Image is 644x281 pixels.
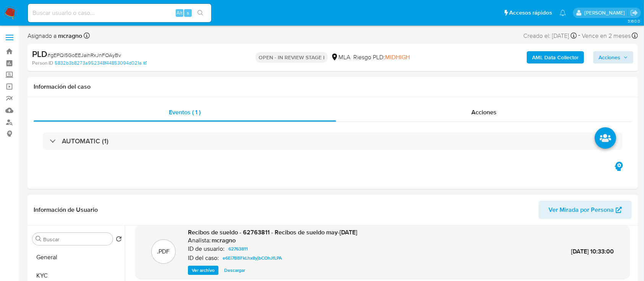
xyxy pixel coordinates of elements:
span: # gEPQl5GoEEJaihRxJnFOAyBv [47,51,121,59]
p: Analista: [188,237,211,244]
b: AML Data Collector [532,51,579,63]
span: - [578,31,580,41]
span: Alt [176,9,183,16]
b: PLD [32,48,47,60]
span: Ver archivo [192,266,215,274]
p: marielabelen.cragno@mercadolibre.com [584,9,628,16]
button: search-icon [193,8,208,18]
div: AUTOMATIC (1) [43,132,623,150]
b: Person ID [32,60,53,67]
button: Ver Mirada por Persona [539,201,632,219]
h6: mcragno [212,237,236,244]
input: Buscar usuario o caso... [28,8,211,18]
span: Eventos ( 1 ) [169,108,201,117]
button: General [29,248,125,266]
span: Vence en 2 meses [582,32,631,40]
p: OPEN - IN REVIEW STAGE I [256,52,328,63]
a: Salir [630,9,638,17]
button: Acciones [593,51,633,63]
p: ID del caso: [188,254,219,262]
b: mcragno [57,31,82,40]
span: [DATE] 10:33:00 [571,247,614,256]
button: Buscar [36,236,42,242]
span: Riesgo PLD: [353,53,410,62]
span: Ver Mirada por Persona [549,201,614,219]
span: MIDHIGH [385,53,410,62]
a: e6Ei7BBFkLhx8yjbCOhJfLPA [220,253,285,263]
span: Recibos de sueldo - 62763811 - Recibos de sueldo may-[DATE] [188,228,357,237]
span: Acciones [599,51,620,63]
h3: AUTOMATIC (1) [62,137,108,145]
h1: Información de Usuario [34,206,98,214]
span: Asignado a [28,32,82,40]
span: Accesos rápidos [509,9,552,17]
h1: Información del caso [34,83,632,91]
span: e6Ei7BBFkLhx8yjbCOhJfLPA [223,253,282,263]
button: Descargar [220,266,249,275]
p: ID de usuario: [188,245,225,253]
button: AML Data Collector [527,51,584,63]
div: MLA [331,53,350,62]
span: Acciones [471,108,497,117]
p: .PDF [157,247,170,256]
button: Volver al orden por defecto [116,236,122,244]
a: 62763811 [225,244,251,253]
input: Buscar [43,236,110,243]
button: Ver archivo [188,266,218,275]
span: Descargar [224,266,245,274]
span: 62763811 [228,244,248,253]
div: Creado el: [DATE] [523,31,577,41]
span: s [187,9,189,16]
a: 5832b3b8273a952348f44853094d021a [55,60,147,67]
a: Notificaciones [560,10,566,16]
